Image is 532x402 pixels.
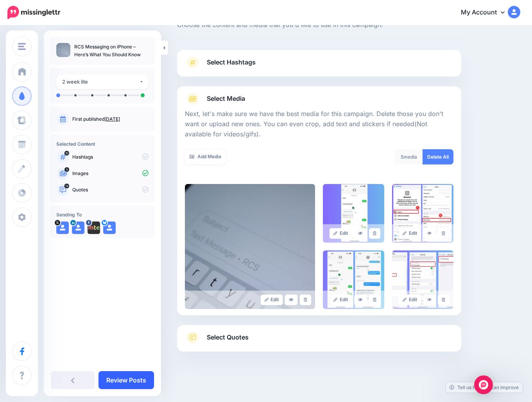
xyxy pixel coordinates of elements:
p: Quotes [72,186,149,193]
span: Select Hashtags [207,57,256,68]
a: Select Quotes [185,331,453,352]
p: Images [72,170,149,177]
div: Open Intercom Messenger [474,375,493,394]
a: Edit [399,295,421,305]
button: 2 week lite [56,74,149,89]
a: Edit [330,295,352,305]
p: RCS Messaging on iPhone – Here’s What You Should Know [74,43,149,59]
a: Select Media [185,93,453,105]
li: A post will be sent on day 14 [141,93,145,97]
p: Next, let's make sure we have the best media for this campaign. Delete those you don't want or up... [185,109,453,139]
img: menu.png [18,43,26,50]
img: user_default_image.png [103,222,116,234]
h4: Sending To [56,212,149,218]
li: A post will be sent on day 4 [91,94,93,96]
span: 5 [401,154,403,160]
li: A post will be sent on day 11 [124,94,127,96]
div: Select Media [185,105,453,309]
img: 7094d343a822884c22d8bfcdb994317d_large.jpg [323,250,384,309]
img: 415ca414d7560f85dd5cece58ee8cef9_large.jpg [323,184,384,243]
li: A post will be sent on day 0 [56,93,60,97]
p: Hashtags [72,154,149,161]
img: user_default_image.png [72,222,84,234]
a: Edit [261,295,283,305]
span: Select Media [207,93,245,104]
a: Select Hashtags [185,56,453,77]
a: Delete All [423,149,453,164]
span: Select Quotes [207,332,249,343]
img: c1442155f7923808743143a2ea788c76_large.jpg [392,250,453,309]
a: Add Media [185,149,226,164]
a: Edit [330,228,352,239]
div: 2 week lite [62,77,139,86]
span: 10 [64,151,69,155]
a: [DATE] [104,116,120,122]
a: Tell us how we can improve [446,382,523,393]
span: 14 [64,184,70,188]
p: First published [72,116,149,123]
img: 310393109_477915214381636_3883985114093244655_n-bsa153274.png [88,222,100,234]
li: A post will be sent on day 1 [74,94,77,96]
a: Edit [399,228,421,239]
img: b3357621856796351063cc8a5aa1f384_thumb.jpg [56,43,70,57]
a: My Account [453,3,520,22]
img: user_default_image.png [56,222,69,234]
img: Missinglettr [7,6,60,19]
li: A post will be sent on day 8 [107,94,110,96]
img: ea6565840e4b4313c928fbd0f63bf8ec_large.jpg [392,184,453,243]
h4: Selected Content [56,141,149,147]
img: b3357621856796351063cc8a5aa1f384_large.jpg [185,184,315,309]
div: media [395,149,423,164]
span: 5 [64,167,69,172]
